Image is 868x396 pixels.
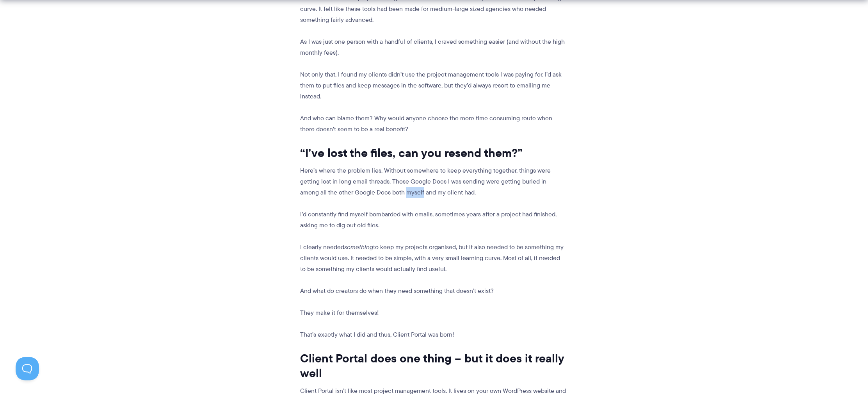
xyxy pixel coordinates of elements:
[300,69,566,102] p: Not only that, I found my clients didn’t use the project management tools I was paying for. I’d a...
[300,285,566,296] p: And what do creators do when they need something that doesn’t exist?
[300,351,566,381] h2: Client Portal does one thing – but it does it really well
[300,242,566,275] p: I clearly needed to keep my projects organised, but it also needed to be something my clients wou...
[300,113,566,135] p: And who can blame them? Why would anyone choose the more time consuming route when there doesn’t ...
[300,329,566,340] p: That’s exactly what I did and thus, Client Portal was born!
[344,243,373,252] em: something
[300,307,566,318] p: They make it for themselves!
[300,209,566,231] p: I’d constantly find myself bombarded with emails, sometimes years after a project had finished, a...
[300,36,566,58] p: As I was just one person with a handful of clients, I craved something easier (and without the hi...
[300,146,566,161] h2: “I’ve lost the files, can you resend them?”
[300,165,566,198] p: Here’s where the problem lies. Without somewhere to keep everything together, things were getting...
[16,357,39,380] iframe: Toggle Customer Support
